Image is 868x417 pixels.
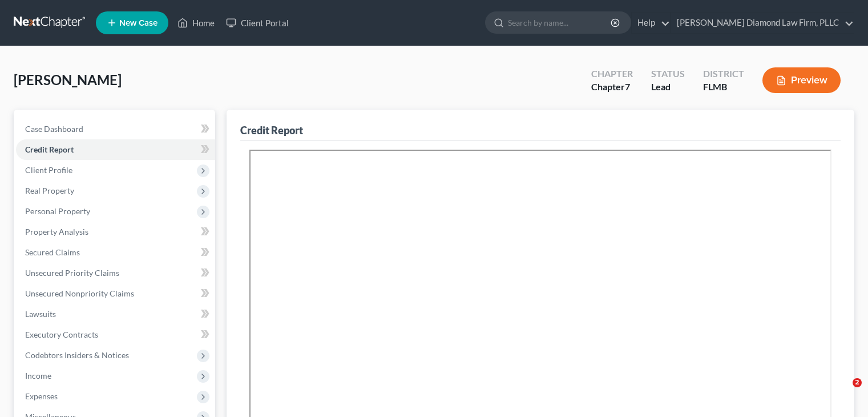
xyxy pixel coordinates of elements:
a: Secured Claims [16,242,215,263]
span: Secured Claims [25,247,80,257]
a: [PERSON_NAME] Diamond Law Firm, PLLC [671,13,854,33]
a: Executory Contracts [16,324,215,345]
a: Property Analysis [16,222,215,242]
div: Credit Report [240,123,303,137]
a: Help [632,13,670,33]
a: Unsecured Priority Claims [16,263,215,283]
a: Client Portal [220,13,294,33]
span: New Case [119,19,158,27]
a: Case Dashboard [16,119,215,139]
span: Unsecured Nonpriority Claims [25,288,134,298]
span: Credit Report [25,145,74,154]
span: Client Profile [25,165,72,175]
div: District [703,67,744,81]
div: Chapter [591,67,633,81]
a: Lawsuits [16,304,215,324]
span: [PERSON_NAME] [14,71,122,88]
div: FLMB [703,81,744,94]
span: 2 [853,378,862,387]
span: Executory Contracts [25,330,98,339]
span: Lawsuits [25,309,56,319]
a: Unsecured Nonpriority Claims [16,283,215,304]
span: Real Property [25,186,74,195]
span: Expenses [25,391,58,401]
iframe: Intercom live chat [829,378,857,406]
input: Search by name... [508,12,612,33]
div: Chapter [591,81,633,94]
span: Property Analysis [25,227,88,236]
a: Credit Report [16,139,215,160]
span: Unsecured Priority Claims [25,268,119,278]
span: Codebtors Insiders & Notices [25,350,129,360]
span: Income [25,371,51,380]
span: Personal Property [25,206,90,216]
div: Status [651,67,685,81]
span: Case Dashboard [25,124,83,134]
button: Preview [762,67,841,93]
span: 7 [625,81,630,92]
a: Home [172,13,220,33]
div: Lead [651,81,685,94]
